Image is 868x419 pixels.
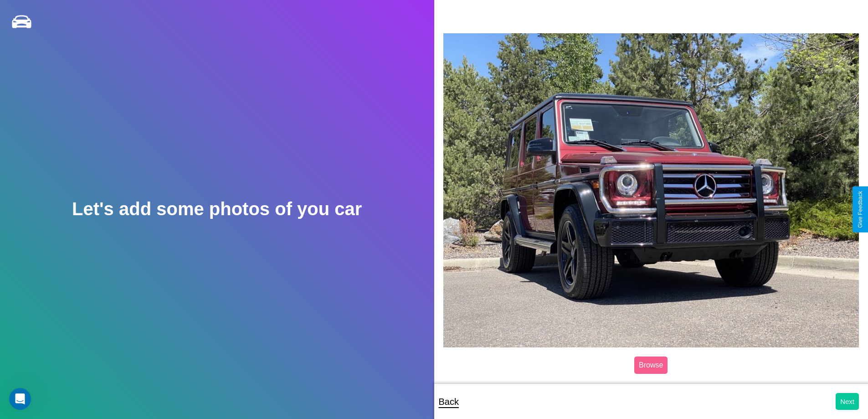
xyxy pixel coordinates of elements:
[836,393,859,410] button: Next
[72,199,362,219] h2: Let's add some photos of you car
[439,393,459,410] p: Back
[9,388,31,410] iframe: Intercom live chat
[443,33,859,347] img: posted
[634,357,668,374] label: Browse
[857,191,863,228] div: Give Feedback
